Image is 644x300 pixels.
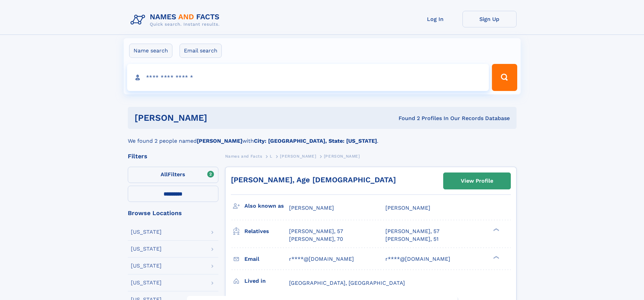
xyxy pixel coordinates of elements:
img: Logo Names and Facts [128,11,225,29]
div: ❯ [492,255,500,259]
span: [PERSON_NAME] [385,205,430,211]
h3: Lived in [244,275,289,287]
a: View Profile [444,173,510,189]
button: Search Button [492,64,517,91]
span: [PERSON_NAME] [289,205,334,211]
a: [PERSON_NAME], 57 [289,228,343,235]
span: [PERSON_NAME] [280,154,316,159]
a: Sign Up [462,11,517,27]
a: [PERSON_NAME], 57 [385,228,439,235]
a: Names and Facts [225,152,262,160]
div: Found 2 Profiles In Our Records Database [303,115,510,122]
a: Log In [408,11,462,27]
a: [PERSON_NAME] [280,152,316,160]
input: search input [127,64,489,91]
label: Name search [129,44,172,58]
label: Email search [180,44,222,58]
h3: Email [244,253,289,265]
div: We found 2 people named with . [128,129,517,145]
div: [US_STATE] [131,246,162,252]
span: All [161,171,168,178]
a: L [270,152,272,160]
div: [US_STATE] [131,263,162,269]
div: [US_STATE] [131,229,162,235]
div: Browse Locations [128,210,218,216]
span: [PERSON_NAME] [324,154,360,159]
h1: [PERSON_NAME] [135,114,303,122]
b: City: [GEOGRAPHIC_DATA], State: [US_STATE] [254,138,377,144]
a: [PERSON_NAME], Age [DEMOGRAPHIC_DATA] [231,176,396,184]
label: Filters [128,167,218,183]
a: [PERSON_NAME], 51 [385,235,438,243]
span: L [270,154,272,159]
div: ❯ [492,228,500,232]
div: [US_STATE] [131,280,162,285]
b: [PERSON_NAME] [197,138,242,144]
a: [PERSON_NAME], 70 [289,235,343,243]
span: [GEOGRAPHIC_DATA], [GEOGRAPHIC_DATA] [289,280,405,286]
div: Filters [128,153,218,159]
div: View Profile [461,173,493,189]
h3: Relatives [244,226,289,237]
h3: Also known as [244,200,289,212]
